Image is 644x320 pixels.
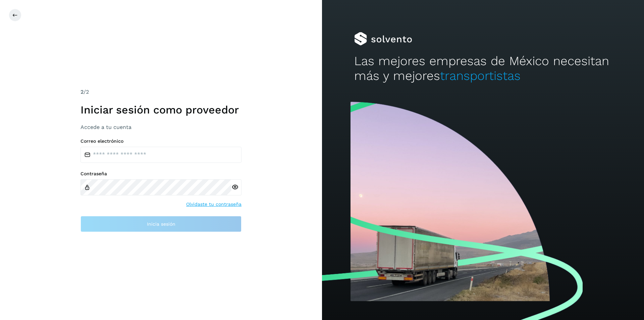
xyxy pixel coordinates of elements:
[80,103,241,116] h1: Iniciar sesión como proveedor
[186,201,241,208] a: Olvidaste tu contraseña
[80,138,241,144] label: Correo electrónico
[80,89,84,95] span: 2
[80,88,241,96] div: /2
[440,68,521,83] span: transportistas
[354,54,612,84] h2: Las mejores empresas de México necesitan más y mejores
[80,171,241,177] label: Contraseña
[80,124,241,130] h3: Accede a tu cuenta
[147,222,175,226] span: Inicia sesión
[80,216,241,232] button: Inicia sesión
